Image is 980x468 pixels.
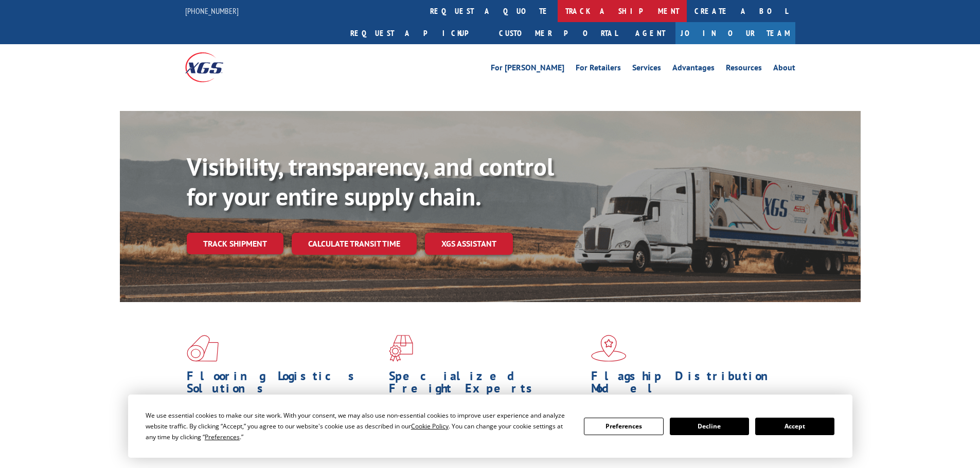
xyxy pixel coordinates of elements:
[625,22,675,44] a: Agent
[187,370,381,400] h1: Flooring Logistics Solutions
[343,22,491,44] a: Request a pickup
[292,233,417,255] a: Calculate transit time
[672,64,715,75] a: Advantages
[591,335,627,362] img: xgs-icon-flagship-distribution-model-red
[491,64,564,75] a: For [PERSON_NAME]
[773,64,795,75] a: About
[675,22,795,44] a: Join Our Team
[670,418,749,435] button: Decline
[205,433,240,441] span: Preferences
[187,335,219,362] img: xgs-icon-total-supply-chain-intelligence-red
[185,6,239,16] a: [PHONE_NUMBER]
[425,233,513,255] a: XGS ASSISTANT
[128,395,852,458] div: Cookie Consent Prompt
[632,64,661,75] a: Services
[187,151,554,212] b: Visibility, transparency, and control for your entire supply chain.
[591,370,786,400] h1: Flagship Distribution Model
[755,418,834,435] button: Accept
[491,22,625,44] a: Customer Portal
[146,410,572,442] div: We use essential cookies to make our site work. With your consent, we may also use non-essential ...
[726,64,762,75] a: Resources
[411,422,449,430] span: Cookie Policy
[389,370,583,400] h1: Specialized Freight Experts
[576,64,621,75] a: For Retailers
[584,418,663,435] button: Preferences
[187,233,283,254] a: Track shipment
[389,335,413,362] img: xgs-icon-focused-on-flooring-red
